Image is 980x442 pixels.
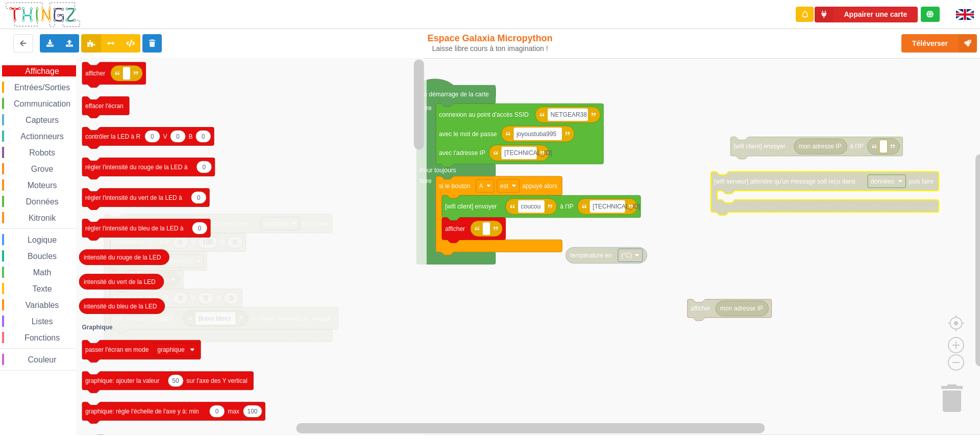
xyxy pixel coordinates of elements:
text: 0 [215,408,219,415]
text: 0 [198,224,202,231]
text: 0 [202,133,205,140]
text: A [479,182,483,189]
span: Listes [30,317,55,326]
text: appuyé alors [522,182,557,189]
text: graphique [157,346,185,353]
text: Graphique [82,324,113,331]
text: est [500,182,509,189]
text: intensité du rouge de la LED [84,253,161,261]
text: Au démarrage de la carte [420,91,489,98]
text: mon adresse IP [799,143,842,150]
img: thingz_logo.png [5,1,81,28]
span: Fonctions [23,333,61,342]
text: à l'IP [560,203,573,210]
span: Actionneurs [19,132,65,141]
text: régler l'intensité du rouge de la LED à [85,163,188,170]
span: Variables [24,301,61,309]
text: afficher [445,225,465,232]
text: connexion au point d'accès SSID [439,111,529,118]
text: graphique: ajouter la valeur [85,377,159,384]
span: Capteurs [24,116,60,124]
div: Laisse libre cours à ton imagination ! [405,44,576,53]
text: effacer l'écran [85,102,124,109]
text: sur l'axe des Y vertical [186,377,247,384]
span: Entrées/Sorties [13,83,71,92]
text: afficher [85,70,105,77]
span: Données [24,197,60,206]
text: 100 [247,408,257,415]
span: Logique [26,236,58,244]
text: [wifi client] envoyer [733,143,785,150]
text: afficher [691,305,710,312]
span: Communication [12,99,72,108]
div: Tu es connecté au serveur de création de Thingz [921,7,940,22]
text: B [189,133,193,140]
span: Kitronik [27,214,57,222]
text: à l'IP [850,143,863,150]
text: 0 [202,163,206,170]
text: intensité du bleu de la LED [84,302,157,309]
button: Téléverser [901,34,977,53]
span: Math [32,268,53,277]
text: graphique: règle l'échelle de l'axe y à: min [85,408,199,415]
text: puis faire [909,177,934,185]
span: Texte [31,284,53,293]
text: [TECHNICAL_ID] [504,149,552,157]
text: régler l'intensité du vert de la LED à [85,194,182,201]
span: Affichage [23,67,60,75]
text: données [871,177,894,185]
span: Moteurs [26,181,59,190]
text: avec le mot de passe [439,130,497,137]
text: passer l'écran en mode [85,346,149,353]
button: Appairer une carte [815,7,918,22]
text: joyoustuba995 [516,130,556,137]
text: intensité du vert de la LED [84,278,156,285]
text: NETGEAR38 [551,111,587,118]
text: V [163,133,167,140]
text: [wifi client] envoyer [445,203,497,210]
text: (°C) [621,252,632,259]
span: Couleur [27,355,58,364]
text: 0 [176,133,180,140]
img: gb.png [956,9,974,20]
span: Robots [28,148,57,157]
text: contrôler la LED à R [85,133,140,140]
text: température en [570,252,611,259]
div: Espace Galaxia Micropython [405,33,576,53]
text: [wifi serveur] attendre qu'un message soit reçu dans [714,177,855,185]
span: Boucles [26,252,58,261]
text: si le bouton [439,182,470,189]
span: Grove [30,165,55,173]
text: mon adresse IP [720,305,763,312]
text: 50 [172,377,179,384]
text: 0 [151,133,154,140]
text: coucou [521,203,541,210]
text: max [228,408,239,415]
text: 0 [197,194,201,201]
text: Pour toujours [420,167,456,174]
text: régler l'intensité du bleu de la LED à [85,224,184,231]
text: [TECHNICAL_ID] [593,203,640,210]
text: avec l'adresse IP [439,149,485,157]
